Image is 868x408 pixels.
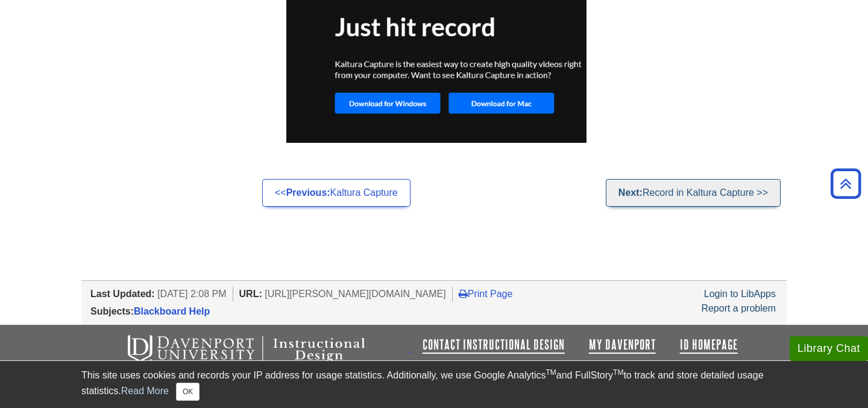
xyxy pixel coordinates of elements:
span: [DATE] 2:08 PM [157,289,226,299]
a: Contact Instructional Design [423,337,565,352]
a: <<Previous:Kaltura Capture [262,179,410,207]
strong: Next: [618,187,643,198]
div: This site uses cookies and records your IP address for usage statistics. Additionally, we use Goo... [81,368,787,401]
button: Close [176,383,200,401]
span: Subjects: [90,306,134,316]
a: Read More [121,386,169,396]
a: Next:Record in Kaltura Capture >> [606,179,781,207]
span: URL: [239,289,262,299]
a: ID Homepage [680,337,738,352]
sup: TM [613,368,623,377]
strong: Previous: [286,187,330,198]
a: Login to LibApps [704,289,776,299]
span: [URL][PERSON_NAME][DOMAIN_NAME] [265,289,446,299]
a: Print Page [459,289,513,299]
i: Print Page [459,289,468,298]
button: Library Chat [790,336,868,361]
a: Back to Top [826,175,865,192]
a: Report a problem [701,303,776,313]
img: Davenport University Instructional Design [118,334,407,364]
span: Last Updated: [90,289,155,299]
a: Blackboard Help [134,306,210,316]
a: My Davenport [589,337,656,352]
sup: TM [546,368,556,377]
